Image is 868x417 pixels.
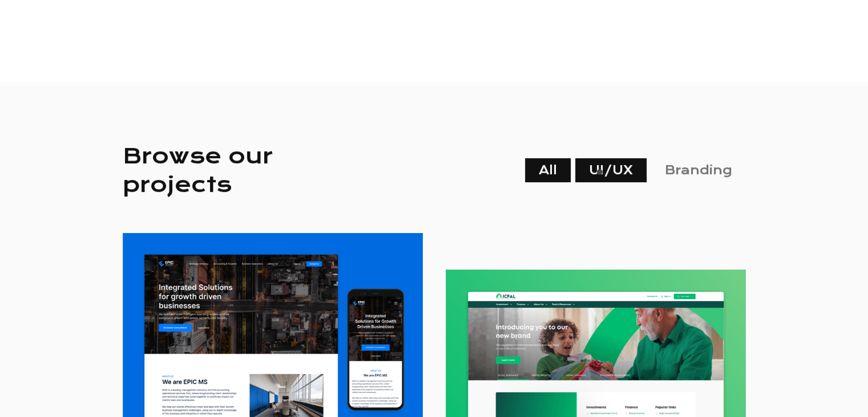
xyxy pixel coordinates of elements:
h2: Browse our projects [123,142,353,199]
a: UI/UX [575,158,647,182]
a: Branding [651,158,746,182]
a: All [525,158,571,182]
